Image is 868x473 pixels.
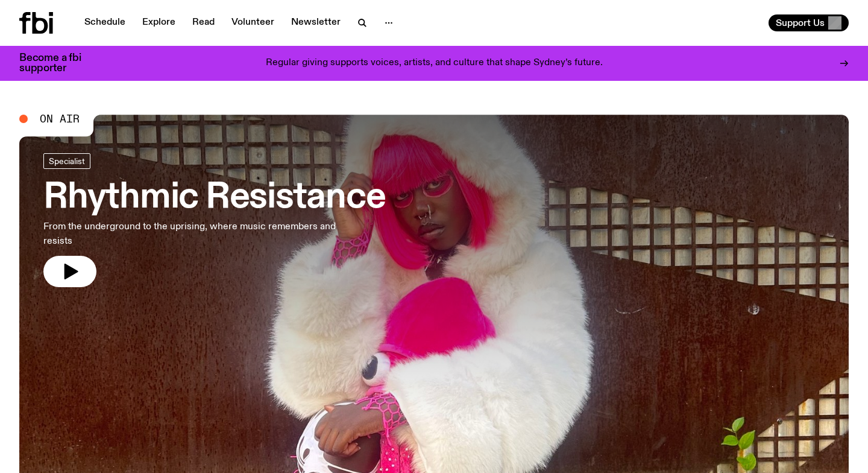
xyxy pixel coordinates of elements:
[769,14,849,31] button: Support Us
[43,153,90,169] a: Specialist
[43,181,385,215] h3: Rhythmic Resistance
[185,14,222,31] a: Read
[43,153,385,287] a: Rhythmic ResistanceFrom the underground to the uprising, where music remembers and resists
[284,14,348,31] a: Newsletter
[135,14,183,31] a: Explore
[776,17,825,28] span: Support Us
[224,14,281,31] a: Volunteer
[49,156,85,165] span: Specialist
[77,14,133,31] a: Schedule
[40,113,80,124] span: On Air
[19,53,96,74] h3: Become a fbi supporter
[266,58,603,69] p: Regular giving supports voices, artists, and culture that shape Sydney’s future.
[43,220,352,249] p: From the underground to the uprising, where music remembers and resists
